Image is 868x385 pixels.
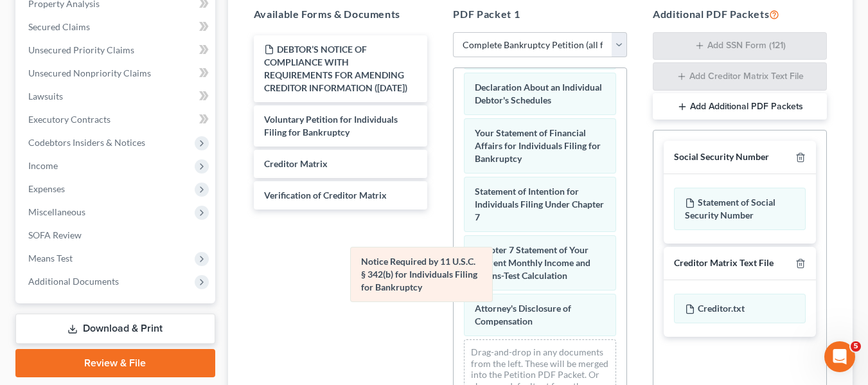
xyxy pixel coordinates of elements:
a: Unsecured Nonpriority Claims [18,62,215,85]
span: Statement of Intention for Individuals Filing Under Chapter 7 [475,186,604,222]
div: Statement of Social Security Number [674,188,806,230]
span: Declaration About an Individual Debtor's Schedules [475,82,602,105]
span: Additional Documents [28,276,119,287]
h5: PDF Packet 1 [453,6,627,22]
span: SOFA Review [28,229,82,240]
button: Add SSN Form (121) [653,32,827,60]
button: Add Creditor Matrix Text File [653,62,827,91]
span: Creditor Matrix [264,158,328,169]
span: Notice Required by 11 U.S.C. § 342(b) for Individuals Filing for Bankruptcy [361,256,477,292]
span: Expenses [28,183,65,194]
span: Unsecured Priority Claims [28,44,134,55]
a: Download & Print [15,314,215,344]
span: Executory Contracts [28,114,111,125]
div: Creditor Matrix Text File [674,257,774,269]
span: Codebtors Insiders & Notices [28,137,145,148]
span: Means Test [28,253,73,264]
h5: Available Forms & Documents [254,6,428,22]
span: DEBTOR’S NOTICE OF COMPLIANCE WITH REQUIREMENTS FOR AMENDING CREDITOR INFORMATION ([DATE]) [264,44,407,93]
span: Income [28,160,58,171]
span: Miscellaneous [28,206,85,217]
a: Executory Contracts [18,108,215,131]
span: Lawsuits [28,91,63,102]
div: Creditor.txt [674,294,806,323]
span: Verification of Creditor Matrix [264,190,387,201]
h5: Additional PDF Packets [653,6,827,22]
iframe: Intercom live chat [824,341,855,372]
a: Review & File [15,349,215,377]
span: Attorney's Disclosure of Compensation [475,303,571,327]
a: Secured Claims [18,15,215,39]
span: Chapter 7 Statement of Your Current Monthly Income and Means-Test Calculation [475,244,590,281]
span: Secured Claims [28,21,90,32]
span: Voluntary Petition for Individuals Filing for Bankruptcy [264,114,398,138]
a: Lawsuits [18,85,215,108]
span: Your Statement of Financial Affairs for Individuals Filing for Bankruptcy [475,127,601,164]
span: Unsecured Nonpriority Claims [28,67,151,78]
a: Unsecured Priority Claims [18,39,215,62]
button: Add Additional PDF Packets [653,93,827,120]
a: SOFA Review [18,224,215,247]
span: 5 [851,341,861,352]
div: Social Security Number [674,151,769,163]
